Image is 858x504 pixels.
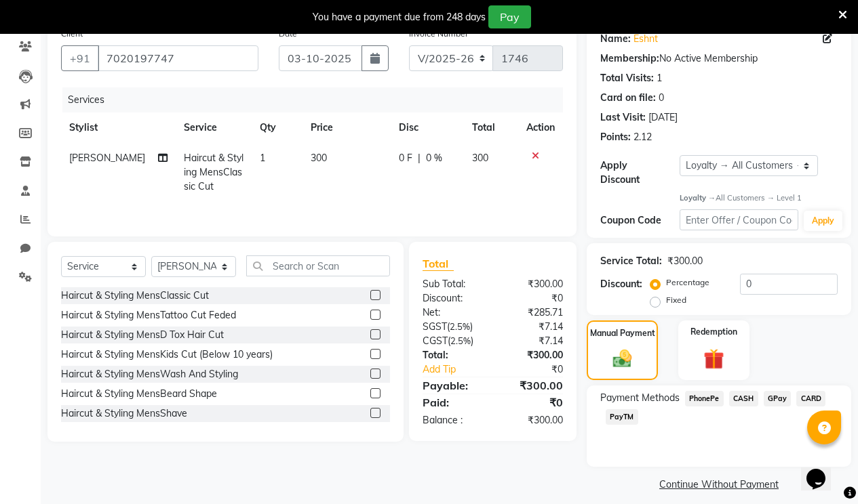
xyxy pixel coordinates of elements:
div: ₹7.14 [492,334,573,348]
div: Haircut & Styling MensTattoo Cut Feded [61,308,236,322]
input: Search or Scan [246,255,390,276]
th: Qty [252,112,303,143]
span: 1 [260,152,265,164]
div: ₹0 [492,291,573,306]
iframe: chat widget [801,450,844,490]
label: Redemption [690,326,737,338]
span: GPay [764,391,792,406]
div: No Active Membership [600,51,838,66]
span: 300 [311,152,327,164]
th: Total [464,112,518,143]
div: ₹7.14 [492,320,573,334]
span: CGST [423,335,448,347]
div: Haircut & Styling MensKids Cut (Below 10 years) [61,348,273,362]
label: Date [279,28,297,40]
div: 2.12 [633,130,652,144]
div: Apply Discount [600,159,680,187]
div: 1 [657,71,662,85]
div: Last Visit: [600,110,646,125]
div: 0 [659,91,664,105]
div: You have a payment due from 248 days [313,10,486,24]
div: ₹0 [506,362,573,377]
span: 0 F [399,151,412,165]
div: Points: [600,130,631,144]
div: Haircut & Styling MensBeard Shape [61,387,217,401]
div: Sub Total: [412,277,493,291]
th: Action [518,112,563,143]
div: Membership: [600,51,659,66]
div: Haircut & Styling MensShave [61,406,187,421]
div: Net: [412,306,493,320]
div: Total Visits: [600,71,654,85]
div: Services [62,87,573,112]
span: | [418,151,421,165]
div: Card on file: [600,91,656,105]
label: Percentage [666,276,709,289]
div: Haircut & Styling MensD Tox Hair Cut [61,328,224,342]
label: Fixed [666,294,686,306]
label: Client [61,28,83,40]
span: [PERSON_NAME] [69,152,145,164]
span: Total [423,257,454,271]
a: Continue Without Payment [589,478,849,492]
a: Eshnt [633,32,658,46]
span: 2.5% [450,335,471,346]
span: Haircut & Styling MensClassic Cut [184,152,243,192]
strong: Loyalty → [680,193,716,203]
div: Balance : [412,413,493,427]
div: Name: [600,32,631,46]
a: Add Tip [412,362,506,377]
span: PayTM [606,409,638,425]
div: ₹300.00 [492,377,573,394]
div: Discount: [600,277,642,291]
img: _cash.svg [607,348,638,369]
div: ₹300.00 [492,413,573,427]
div: Coupon Code [600,213,680,228]
div: Discount: [412,291,493,306]
span: 300 [472,152,488,164]
span: SGST [423,320,447,333]
div: Haircut & Styling MensClassic Cut [61,289,209,303]
span: Payment Methods [600,391,680,405]
span: PhonePe [685,391,724,406]
div: Payable: [412,377,493,394]
button: +91 [61,45,99,71]
th: Stylist [61,112,176,143]
div: ( ) [412,320,493,334]
div: ₹285.71 [492,306,573,320]
span: CARD [796,391,825,406]
div: ₹0 [492,394,573,411]
span: 2.5% [450,321,470,332]
div: All Customers → Level 1 [680,192,838,204]
div: ₹300.00 [492,348,573,362]
label: Invoice Number [409,28,468,40]
div: Haircut & Styling MensWash And Styling [61,367,238,381]
th: Price [303,112,391,143]
input: Enter Offer / Coupon Code [680,209,798,230]
input: Search by Name/Mobile/Email/Code [98,45,258,71]
div: Service Total: [600,254,662,268]
th: Disc [391,112,464,143]
img: _gift.svg [697,346,730,371]
button: Apply [804,211,842,231]
div: ₹300.00 [492,277,573,291]
div: Paid: [412,394,493,411]
button: Pay [488,5,531,28]
th: Service [176,112,252,143]
div: Total: [412,348,493,362]
span: CASH [729,391,758,406]
div: [DATE] [648,110,678,125]
span: 0 % [426,151,442,165]
div: ₹300.00 [667,254,703,268]
div: ( ) [412,334,493,348]
label: Manual Payment [590,327,655,339]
